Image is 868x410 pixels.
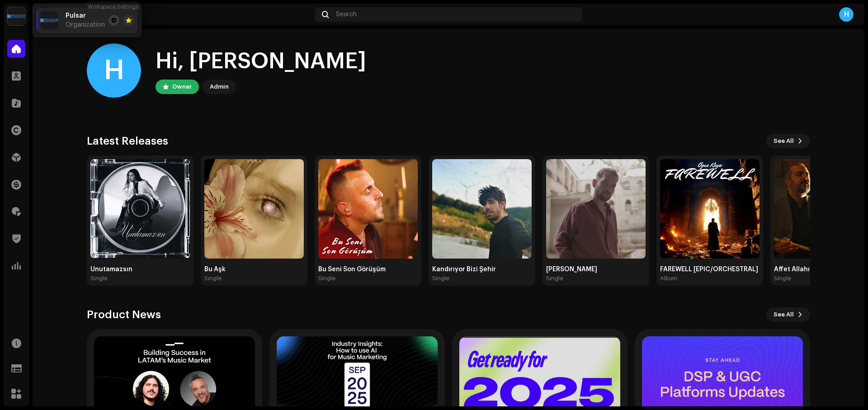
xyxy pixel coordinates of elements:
[87,307,161,322] h3: Product News
[766,307,810,322] button: See All
[210,81,229,92] div: Admin
[87,134,168,148] h3: Latest Releases
[90,275,108,282] div: Single
[204,266,304,273] div: Bu Aşk
[546,266,646,273] div: [PERSON_NAME]
[87,43,141,98] div: H
[546,159,646,259] img: a46828ee-1314-4406-99c2-28bd366fa7e6
[546,275,563,282] div: Single
[66,21,105,28] span: Organization
[336,11,357,18] span: Search
[90,159,190,259] img: d59b4419-acde-417b-bedb-dc3cab8be0a8
[774,132,794,150] span: See All
[660,159,759,259] img: 3df52c7d-c200-4761-a04a-6f5fe9b4d37e
[432,266,532,273] div: Kandırıyor Bizi Şehir
[318,275,335,282] div: Single
[774,306,794,324] span: See All
[660,275,677,282] div: Album
[774,275,791,282] div: Single
[172,81,192,92] div: Owner
[7,7,25,25] img: 1d4ab021-3d3a-477c-8d2a-5ac14ed14e8d
[156,47,366,76] div: Hi, [PERSON_NAME]
[90,266,190,273] div: Unutamazsın
[839,7,854,22] div: H
[432,275,449,282] div: Single
[766,134,810,148] button: See All
[204,275,222,282] div: Single
[432,159,532,259] img: 9cf37bc2-2144-4bbf-bb94-535d67f5dd20
[40,11,58,29] img: 1d4ab021-3d3a-477c-8d2a-5ac14ed14e8d
[660,266,759,273] div: FAREWELL [EPIC/ORCHESTRAL]
[204,159,304,259] img: 100f2671-afdd-47c2-a7e8-123d3e77435b
[43,11,311,18] div: Home
[318,266,418,273] div: Bu Seni Son Görüşüm
[318,159,418,259] img: af7208d9-5ddc-4ca0-be63-12b33fc44519
[66,12,86,19] span: Pulsar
